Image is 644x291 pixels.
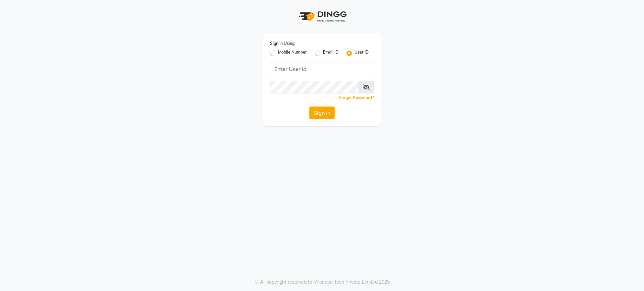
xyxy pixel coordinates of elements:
[278,49,307,57] label: Mobile Number
[339,95,374,100] a: Forgot Password?
[295,7,349,26] img: logo1.svg
[323,49,338,57] label: Email ID
[355,49,369,57] label: User ID
[270,63,374,75] input: Username
[270,81,359,93] input: Username
[309,106,335,119] button: Sign In
[270,41,296,47] label: Sign In Using:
